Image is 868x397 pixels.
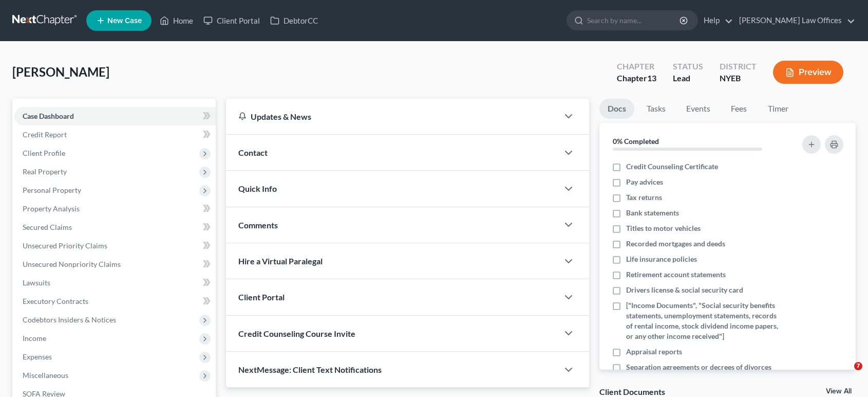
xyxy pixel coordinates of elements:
[723,99,756,119] a: Fees
[238,148,268,157] span: Contact
[720,61,757,73] div: District
[14,292,216,311] a: Executory Contracts
[265,11,323,30] a: DebtorCC
[833,362,858,387] iframe: Intercom live chat
[23,167,67,176] span: Real Property
[626,347,682,357] span: Appraisal reports
[23,223,72,231] span: Secured Claims
[198,11,265,30] a: Client Portal
[626,192,662,203] span: Tax returns
[155,11,198,30] a: Home
[14,218,216,237] a: Secured Claims
[23,186,81,194] span: Personal Property
[626,161,718,172] span: Credit Counseling Certificate
[14,274,216,292] a: Lawsuits
[673,61,703,73] div: Status
[23,278,50,287] span: Lawsuits
[14,107,216,125] a: Case Dashboard
[23,334,46,342] span: Income
[238,329,355,338] span: Credit Counseling Course Invite
[14,125,216,144] a: Credit Report
[587,11,681,30] input: Search by name...
[107,17,142,25] span: New Case
[23,204,80,213] span: Property Analysis
[626,300,783,341] span: ["Income Documents", "Social security benefits statements, unemployment statements, records of re...
[12,64,109,79] span: [PERSON_NAME]
[854,362,862,370] span: 7
[617,61,656,73] div: Chapter
[238,220,278,230] span: Comments
[23,352,52,361] span: Expenses
[23,241,107,250] span: Unsecured Priority Claims
[23,297,88,305] span: Executory Contracts
[626,362,771,372] span: Separation agreements or decrees of divorces
[699,11,733,30] a: Help
[613,137,659,146] strong: 0% Completed
[647,73,656,83] span: 13
[23,112,74,120] span: Case Dashboard
[638,99,674,119] a: Tasks
[720,73,757,84] div: NYEB
[23,149,65,157] span: Client Profile
[734,11,855,30] a: [PERSON_NAME] Law Offices
[626,177,663,187] span: Pay advices
[599,386,665,397] div: Client Documents
[826,388,852,395] a: View All
[626,269,726,280] span: Retirement account statements
[238,111,546,122] div: Updates & News
[23,130,67,139] span: Credit Report
[626,223,701,233] span: Titles to motor vehicles
[673,73,703,84] div: Lead
[238,365,382,374] span: NextMessage: Client Text Notifications
[23,315,116,324] span: Codebtors Insiders & Notices
[238,292,285,302] span: Client Portal
[773,61,843,84] button: Preview
[238,184,277,193] span: Quick Info
[23,371,68,380] span: Miscellaneous
[678,99,719,119] a: Events
[238,256,323,266] span: Hire a Virtual Paralegal
[626,285,743,295] span: Drivers license & social security card
[617,73,656,84] div: Chapter
[14,200,216,218] a: Property Analysis
[23,260,121,268] span: Unsecured Nonpriority Claims
[599,99,634,119] a: Docs
[14,237,216,255] a: Unsecured Priority Claims
[626,254,697,264] span: Life insurance policies
[626,239,725,249] span: Recorded mortgages and deeds
[14,255,216,274] a: Unsecured Nonpriority Claims
[760,99,797,119] a: Timer
[626,208,679,218] span: Bank statements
